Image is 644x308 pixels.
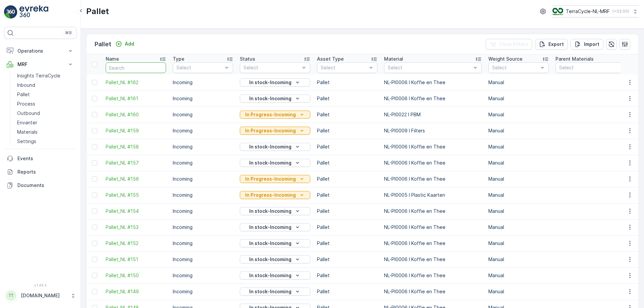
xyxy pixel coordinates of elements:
[17,138,36,145] p: Settings
[106,111,166,118] a: Pallet_NL #160
[106,95,166,102] a: Pallet_NL #161
[106,288,166,295] span: Pallet_NL #149
[92,273,97,278] div: Toggle Row Selected
[4,289,76,303] button: TT[DOMAIN_NAME]
[14,99,76,109] a: Process
[17,61,63,68] p: MRF
[381,187,485,203] td: NL-PI0005 I Plastic Kaarten
[106,208,166,214] a: Pallet_NL #154
[14,109,76,118] a: Outbound
[92,112,97,117] div: Toggle Row Selected
[17,119,37,126] p: Envanter
[314,251,381,267] td: Pallet
[249,143,291,150] p: In stock-Incoming
[388,64,471,71] p: Select
[552,8,563,15] img: TC_v739CUj.png
[92,192,97,198] div: Toggle Row Selected
[249,224,291,231] p: In stock-Incoming
[240,191,310,199] button: In Progress-Incoming
[17,91,30,98] p: Pallet
[106,160,166,166] span: Pallet_NL #157
[240,271,310,280] button: In stock-Incoming
[14,90,76,99] a: Pallet
[381,90,485,107] td: NL-PI0006 I Koffie en Thee
[95,40,111,49] p: Pallet
[240,255,310,263] button: In stock-Incoming
[240,78,310,86] button: In stock-Incoming
[17,155,74,162] p: Events
[4,179,76,192] a: Documents
[92,176,97,182] div: Toggle Row Selected
[485,251,552,267] td: Manual
[176,64,223,71] p: Select
[92,208,97,214] div: Toggle Row Selected
[249,256,291,263] p: In stock-Incoming
[17,72,60,79] p: Insights TerraCycle
[169,235,236,251] td: Incoming
[381,123,485,139] td: NL-PI0009 I Filters
[485,171,552,187] td: Manual
[485,235,552,251] td: Manual
[240,288,310,296] button: In stock-Incoming
[169,74,236,90] td: Incoming
[485,219,552,235] td: Manual
[245,176,296,182] p: In Progress-Incoming
[4,58,76,71] button: MRF
[106,79,166,86] a: Pallet_NL #162
[566,8,610,15] p: TerraCycle-NL-MRF
[169,284,236,300] td: Incoming
[92,241,97,246] div: Toggle Row Selected
[249,79,291,86] p: In stock-Incoming
[381,284,485,300] td: NL-PI0006 I Koffie en Thee
[92,289,97,294] div: Toggle Row Selected
[314,235,381,251] td: Pallet
[485,123,552,139] td: Manual
[499,41,528,48] p: Clear Filters
[4,5,17,19] img: logo
[6,290,16,301] div: TT
[249,288,291,295] p: In stock-Incoming
[240,111,310,119] button: In Progress-Incoming
[314,139,381,155] td: Pallet
[317,56,344,62] p: Asset Type
[314,203,381,219] td: Pallet
[240,56,255,62] p: Status
[485,107,552,123] td: Manual
[169,90,236,107] td: Incoming
[125,41,134,47] p: Add
[384,56,403,62] p: Material
[488,56,523,62] p: Weight Source
[240,143,310,151] button: In stock-Incoming
[92,257,97,262] div: Toggle Row Selected
[571,39,603,50] button: Import
[381,139,485,155] td: NL-PI0006 I Koffie en Thee
[321,64,367,71] p: Select
[17,169,74,175] p: Reports
[245,111,296,118] p: In Progress-Incoming
[314,284,381,300] td: Pallet
[173,56,184,62] p: Type
[314,171,381,187] td: Pallet
[17,101,35,107] p: Process
[492,64,538,71] p: Select
[548,41,564,48] p: Export
[314,107,381,123] td: Pallet
[249,240,291,247] p: In stock-Incoming
[169,107,236,123] td: Incoming
[381,203,485,219] td: NL-PI0006 I Koffie en Thee
[169,219,236,235] td: Incoming
[381,235,485,251] td: NL-PI0006 I Koffie en Thee
[106,143,166,150] a: Pallet_NL #158
[19,5,48,19] img: logo_light-DOdMpM7g.png
[92,80,97,85] div: Toggle Row Selected
[381,74,485,90] td: NL-PI0006 I Koffie en Thee
[240,95,310,103] button: In stock-Incoming
[17,82,35,88] p: Inbound
[106,256,166,263] span: Pallet_NL #151
[65,30,72,36] p: ⌘B
[485,155,552,171] td: Manual
[14,71,76,80] a: Insights TerraCycle
[314,187,381,203] td: Pallet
